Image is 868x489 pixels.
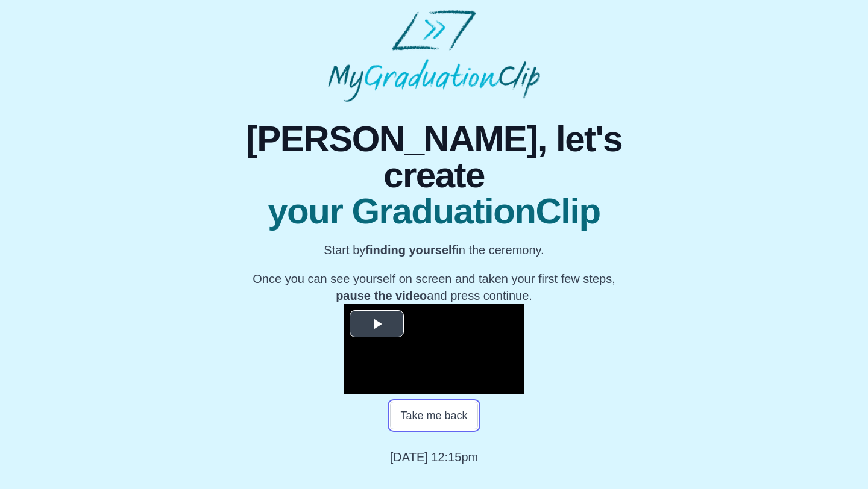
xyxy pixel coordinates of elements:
[336,289,427,302] b: pause the video
[344,304,524,394] div: Video Player
[350,310,404,337] button: Play Video
[217,121,651,193] span: [PERSON_NAME], let's create
[217,270,651,304] p: Once you can see yourself on screen and taken your first few steps, and press continue.
[365,243,456,257] b: finding yourself
[217,241,651,258] p: Start by in the ceremony.
[217,193,651,229] span: your GraduationClip
[390,402,477,429] button: Take me back
[328,10,540,102] img: MyGraduationClip
[390,449,478,466] p: [DATE] 12:15pm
